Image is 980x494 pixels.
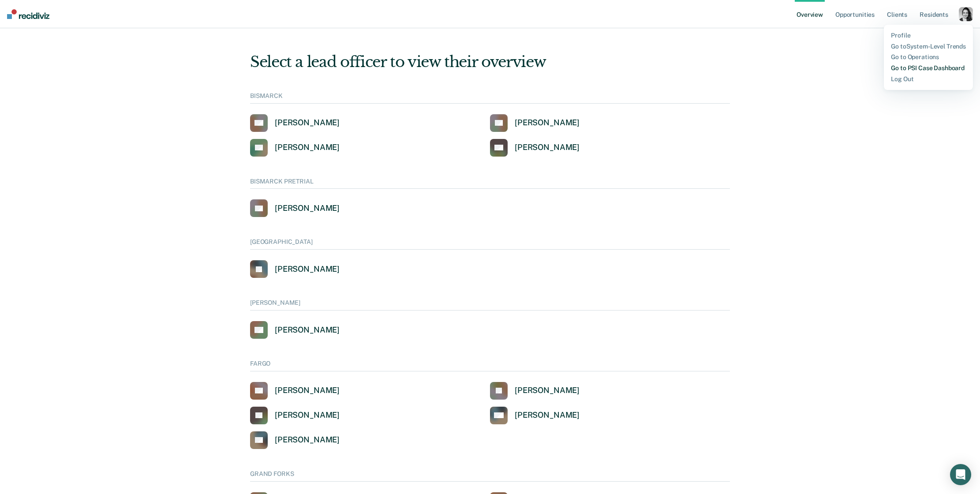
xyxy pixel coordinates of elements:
div: Select a lead officer to view their overview [250,53,730,71]
div: [PERSON_NAME] [275,325,340,335]
a: [PERSON_NAME] [250,321,340,339]
div: [PERSON_NAME] [250,299,730,311]
a: Log Out [891,75,966,83]
div: [PERSON_NAME] [275,435,340,445]
div: [PERSON_NAME] [275,410,340,420]
a: Go to PSI Case Dashboard [891,64,966,72]
a: [PERSON_NAME] [250,382,340,400]
a: [PERSON_NAME] [250,139,340,157]
div: [PERSON_NAME] [275,118,340,128]
div: [PERSON_NAME] [275,264,340,274]
div: Open Intercom Messenger [950,464,971,485]
a: [PERSON_NAME] [250,260,340,278]
div: [PERSON_NAME] [515,142,580,153]
div: BISMARCK [250,92,730,104]
div: [PERSON_NAME] [275,142,340,153]
div: [PERSON_NAME] [515,385,580,396]
div: [PERSON_NAME] [515,118,580,128]
a: Go toSystem-Level Trends [891,43,966,50]
div: BISMARCK PRETRIAL [250,178,730,189]
a: [PERSON_NAME] [490,382,580,400]
a: [PERSON_NAME] [490,139,580,157]
a: [PERSON_NAME] [490,407,580,424]
div: [PERSON_NAME] [275,203,340,213]
a: [PERSON_NAME] [250,199,340,217]
div: GRAND FORKS [250,470,730,482]
a: [PERSON_NAME] [250,114,340,132]
a: [PERSON_NAME] [250,407,340,424]
a: [PERSON_NAME] [490,114,580,132]
a: [PERSON_NAME] [250,431,340,449]
div: [PERSON_NAME] [515,410,580,420]
div: [PERSON_NAME] [275,385,340,396]
div: FARGO [250,360,730,371]
div: [GEOGRAPHIC_DATA] [250,238,730,250]
a: Profile [891,32,966,39]
a: Go to Operations [891,53,966,61]
img: Recidiviz [7,9,49,19]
